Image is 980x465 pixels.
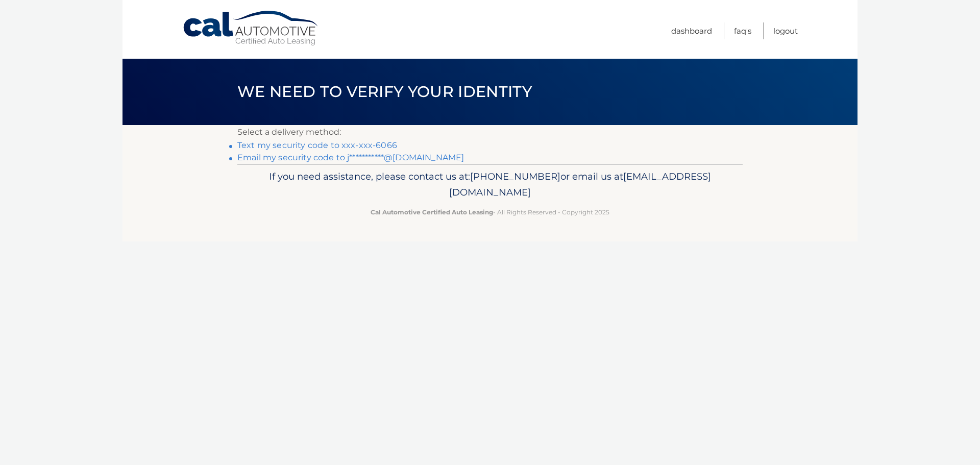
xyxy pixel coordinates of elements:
a: Cal Automotive [182,10,320,46]
a: Logout [773,22,798,39]
p: If you need assistance, please contact us at: or email us at [244,168,736,201]
p: Select a delivery method: [237,125,743,139]
a: FAQ's [734,22,751,39]
span: We need to verify your identity [237,82,532,101]
p: - All Rights Reserved - Copyright 2025 [244,207,736,217]
span: [PHONE_NUMBER] [470,170,560,182]
a: Dashboard [671,22,712,39]
a: Text my security code to xxx-xxx-6066 [237,140,397,150]
strong: Cal Automotive Certified Auto Leasing [371,208,493,216]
